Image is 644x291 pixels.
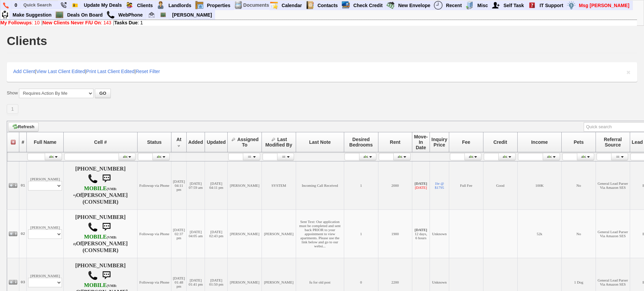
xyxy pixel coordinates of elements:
[137,161,171,209] td: Followup via Phone
[171,209,186,258] td: [DATE] 02:37 pm
[596,161,630,209] td: General Lead Parser Via Amazon SES
[88,174,98,184] img: call.png
[19,209,27,258] td: 02
[237,137,258,148] span: Assigned To
[531,139,548,145] span: Income
[432,137,448,148] span: Inquiry Price
[475,1,491,10] a: Misc
[228,161,262,209] td: [PERSON_NAME]
[114,20,138,25] b: Tasks Due
[493,139,507,145] span: Credit
[169,10,214,19] a: [PERSON_NAME]
[10,10,55,19] a: Make Suggestion
[149,12,154,18] img: jorge@homesweethomeproperties.com
[204,1,233,10] a: Properties
[567,1,576,9] img: money.png
[483,161,517,209] td: Good
[12,1,20,9] a: 0
[7,35,47,47] h1: Clients
[88,222,98,232] img: call.png
[449,161,483,209] td: Full Fee
[309,139,331,145] span: Last Note
[207,139,226,145] span: Updated
[465,1,474,9] img: officebldg.png
[125,1,133,9] img: clients.png
[344,209,378,258] td: 1
[65,214,136,253] h4: [PHONE_NUMBER] Of (CONSUMER)
[73,185,117,198] b: Verizon Wireless
[306,1,314,9] img: contact.png
[205,161,228,209] td: [DATE] 04:11 pm
[3,2,9,8] img: phone.png
[82,192,128,198] b: [PERSON_NAME]
[82,241,128,247] b: [PERSON_NAME]
[137,209,171,258] td: Followup via Phone
[84,185,107,192] font: MOBILE
[205,209,228,258] td: [DATE] 02:43 pm
[72,2,78,8] img: Bookmark.png
[596,209,630,258] td: General Lead Parser Via Amazon SES
[86,69,134,74] a: Print Last Client Edited
[414,134,428,150] span: Move-In Date
[349,137,373,148] span: Desired Bedrooms
[157,1,165,9] img: landlord.png
[1,10,9,19] img: su2.jpg
[462,139,470,145] span: Fee
[296,209,344,258] td: Sent Text: Our application must be completed and sent back PRIOR to your appointment to view apar...
[604,137,622,148] span: Referral Source
[517,161,562,209] td: 100K
[395,1,433,10] a: New Envelope
[88,270,98,281] img: call.png
[562,161,596,209] td: No
[386,1,395,9] img: gmoney.png
[73,234,117,247] b: T-Mobile USA, Inc.
[19,161,27,209] td: 01
[13,69,35,74] a: Add Client
[100,172,113,185] img: sms.png
[171,161,186,209] td: [DATE] 04:11 pm
[279,1,305,10] a: Calendar
[188,139,203,145] span: Added
[134,1,156,10] a: Clients
[7,62,637,82] div: | | |
[43,20,101,25] b: New Clients Never F/U On
[243,1,269,10] td: Documents
[176,137,182,142] span: At
[136,69,160,74] a: Reset Filter
[574,139,584,145] span: Pets
[270,1,278,9] img: appt_icon.png
[81,1,125,9] a: Update My Deals
[84,282,107,288] font: MOBILE
[186,209,205,258] td: [DATE] 04:05 am
[55,10,64,19] img: chalkboard.png
[186,161,205,209] td: [DATE] 07:59 am
[315,1,341,10] a: Contacts
[443,1,465,10] a: Recent
[351,1,386,10] a: Check Credit
[100,269,113,282] img: sms.png
[8,122,39,132] a: Refresh
[73,236,117,246] font: (VMB: #)
[344,161,378,209] td: 1
[415,228,427,232] b: [DATE]
[19,132,27,152] th: #
[64,10,106,19] a: Deals On Board
[84,234,107,240] font: MOBILE
[43,20,111,25] a: New Clients Never F/U On: 143
[95,89,110,98] button: GO
[160,12,166,18] img: chalkboard.png
[390,139,400,145] span: Rent
[562,209,596,258] td: No
[412,209,430,258] td: 12 days, 6 hours
[435,181,444,189] a: 1br @ $1795
[415,181,427,185] b: [DATE]
[262,161,296,209] td: SYSTEM
[27,209,64,258] td: [PERSON_NAME]
[34,139,57,145] span: Full Name
[7,104,18,114] a: 1
[228,209,262,258] td: [PERSON_NAME]
[296,161,344,209] td: Incoming Call Received
[528,1,536,9] img: help2.png
[576,1,632,10] a: Msg [PERSON_NAME]
[166,1,194,10] a: Landlords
